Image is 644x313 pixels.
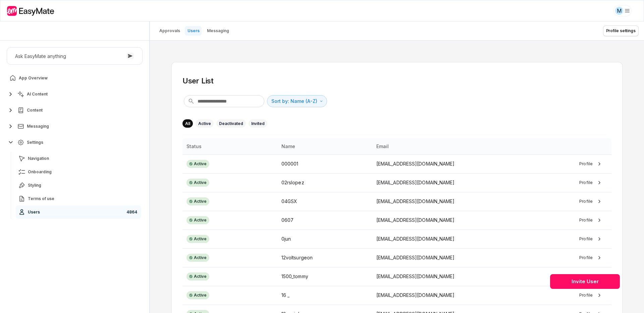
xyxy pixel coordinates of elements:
[7,71,143,85] a: App Overview
[27,91,48,97] span: AI Content
[194,179,207,186] span: Active
[281,216,368,224] div: 0607
[575,236,607,242] button: Profile
[19,75,48,81] span: App Overview
[249,119,267,128] button: Invited
[281,160,368,168] div: 000001
[182,76,214,86] h2: User List
[277,138,372,154] th: Name
[267,95,327,107] button: Sort by: Name (A-Z)
[281,235,368,243] div: 0jun
[372,138,517,154] th: Email
[194,254,207,261] span: Active
[281,273,368,280] div: 1500_tommy
[16,179,141,192] a: Styling
[575,161,607,167] button: Profile
[376,254,513,261] p: [EMAIL_ADDRESS][DOMAIN_NAME]
[16,165,141,179] a: Onboarding
[376,160,513,168] p: [EMAIL_ADDRESS][DOMAIN_NAME]
[603,25,639,36] button: Profile settings
[7,87,143,101] button: AI Content
[182,119,193,128] button: All
[27,140,43,145] span: Settings
[7,120,143,133] button: Messaging
[16,152,141,165] a: Navigation
[27,108,43,113] span: Content
[376,273,513,280] p: [EMAIL_ADDRESS][DOMAIN_NAME]
[615,7,623,15] div: M
[194,198,207,205] span: Active
[28,196,54,201] span: Terms of use
[187,28,200,34] p: Users
[27,124,49,129] span: Messaging
[376,198,513,205] p: [EMAIL_ADDRESS][DOMAIN_NAME]
[281,254,368,261] div: 12voltsurgeon
[28,156,49,161] span: Navigation
[550,274,620,289] button: Invite User
[16,205,141,219] a: Users4864
[575,217,607,224] button: Profile
[281,198,368,205] div: 04GSX
[575,273,607,280] button: Profile
[125,208,139,216] span: 4864
[194,273,207,280] span: Active
[207,28,229,34] p: Messaging
[376,235,513,243] p: [EMAIL_ADDRESS][DOMAIN_NAME]
[575,198,607,205] button: Profile
[28,209,40,215] span: Users
[376,292,513,299] p: [EMAIL_ADDRESS][DOMAIN_NAME]
[7,136,143,149] button: Settings
[575,292,607,299] button: Profile
[16,192,141,205] a: Terms of use
[575,254,607,261] button: Profile
[281,292,368,299] div: 16 _
[196,119,214,128] button: Active
[7,47,143,65] button: Ask EasyMate anything
[376,179,513,186] p: [EMAIL_ADDRESS][DOMAIN_NAME]
[194,216,207,224] span: Active
[182,138,277,154] th: Status
[271,98,317,105] p: Sort by: Name (A-Z)
[194,160,207,168] span: Active
[216,119,246,128] button: Deactivated
[28,169,52,175] span: Onboarding
[194,235,207,243] span: Active
[28,183,41,188] span: Styling
[159,28,180,34] p: Approvals
[376,216,513,224] p: [EMAIL_ADDRESS][DOMAIN_NAME]
[575,179,607,186] button: Profile
[194,292,207,299] span: Active
[281,179,368,186] div: 02rslopez
[7,104,143,117] button: Content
